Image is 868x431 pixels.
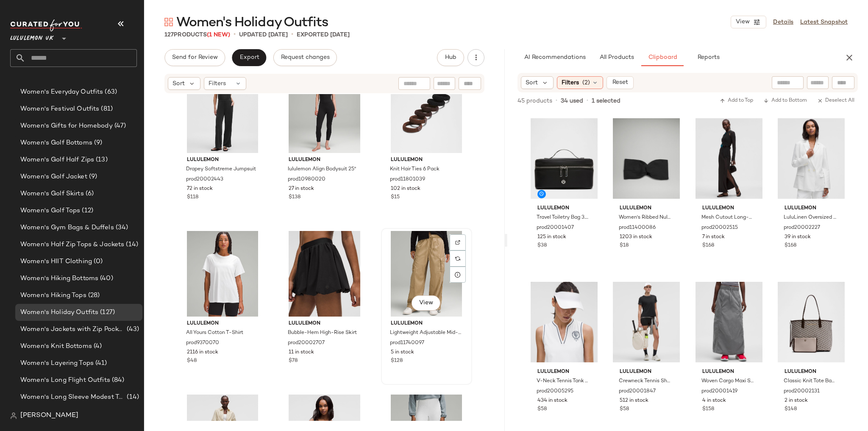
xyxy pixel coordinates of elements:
[94,359,107,368] span: (41)
[437,49,464,66] button: Hub
[20,392,125,402] span: Women's Long Sleeve Modest Tops
[778,116,845,201] img: LW3JPXS_0002_1
[702,397,726,405] span: 4 in stock
[180,231,265,317] img: LW3FU1S_0002_1
[391,185,420,193] span: 102 in stock
[103,87,117,97] span: (63)
[701,388,737,395] span: prod20001419
[164,49,225,66] button: Send for Review
[731,16,766,28] button: View
[784,224,820,232] span: prod20002227
[620,368,673,376] span: lululemon
[612,79,628,86] span: Reset
[239,31,288,39] p: updated [DATE]
[92,138,102,148] span: (9)
[125,392,139,402] span: (14)
[619,378,672,385] span: Crewneck Tennis Short-Sleeve Shirt
[391,320,462,328] span: lululemon
[391,357,403,365] span: $128
[391,194,400,201] span: $15
[187,156,259,164] span: lululemon
[172,54,218,61] span: Send for Review
[289,320,360,328] span: lululemon
[716,96,757,106] button: Add to Top
[172,79,185,88] span: Sort
[620,397,648,405] span: 512 in stock
[87,172,97,182] span: (9)
[186,166,256,173] span: Drapey Softstreme Jumpsuit
[784,378,837,385] span: Classic Knit Tote Bag 18L
[785,397,808,405] span: 2 in stock
[92,342,102,351] span: (4)
[613,279,680,365] img: LW3JTKS_071710_1
[384,231,469,317] img: LW5GD9S_065427_1
[20,308,98,317] span: Women's Holiday Outfits
[124,240,138,250] span: (14)
[784,388,820,395] span: prod20002131
[619,214,672,222] span: Women's Ribbed Nulu Twist-Front Headband
[10,412,17,419] img: svg%3e
[164,18,173,26] img: svg%3e
[20,206,80,216] span: Women's Golf Tops
[785,368,838,376] span: lululemon
[606,76,634,89] button: Reset
[648,54,677,61] span: Clipboard
[84,189,94,199] span: (6)
[412,295,440,311] button: View
[531,116,598,201] img: LW9FUBS_0001_1
[620,234,652,241] span: 1203 in stock
[526,78,538,87] span: Sort
[288,166,356,173] span: lululemon Align Bodysuit 25"
[187,185,213,193] span: 72 in stock
[785,205,838,212] span: lululemon
[785,234,811,241] span: 39 in stock
[20,240,124,250] span: Women's Half Zip Tops & Jackets
[94,155,108,165] span: (13)
[20,172,87,182] span: Women's Golf Jacket
[113,121,126,131] span: (47)
[20,291,86,300] span: Women's Hiking Tops
[80,206,93,216] span: (12)
[390,176,425,184] span: prod11801039
[297,31,350,39] p: Exported [DATE]
[187,357,197,365] span: $48
[537,242,547,250] span: $38
[531,279,598,365] img: LW1FRUS_069502_1
[186,176,223,184] span: prod20002443
[537,214,590,222] span: Travel Toiletry Bag 3.5L
[562,78,579,87] span: Filters
[524,54,586,61] span: AI Recommendations
[778,279,845,365] img: LW9FTQS_070353_1
[110,375,125,385] span: (84)
[20,189,84,199] span: Women's Golf Skirts
[164,32,174,38] span: 127
[619,388,656,395] span: prod20001847
[186,339,219,347] span: prod9370070
[696,279,762,365] img: LW8AOLS_035956_1
[760,96,810,106] button: Add to Bottom
[537,205,591,212] span: lululemon
[164,31,230,39] div: Products
[735,19,750,25] span: View
[114,223,128,233] span: (34)
[288,176,325,184] span: prod10980020
[289,349,314,356] span: 11 in stock
[99,104,113,114] span: (81)
[561,97,583,106] span: 34 used
[701,224,738,232] span: prod20002515
[86,291,100,300] span: (28)
[187,194,198,201] span: $118
[445,54,456,61] span: Hub
[289,194,300,201] span: $138
[702,368,756,376] span: lululemon
[720,98,753,104] span: Add to Top
[455,240,460,245] img: svg%3e
[281,54,330,61] span: Request changes
[587,97,588,105] span: •
[537,378,590,385] span: V-Neck Tennis Tank Top Graphic
[537,224,574,232] span: prod20001407
[98,308,115,317] span: (127)
[455,256,460,261] img: svg%3e
[187,349,218,356] span: 2116 in stock
[613,116,680,201] img: LW9FBHS_0001_1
